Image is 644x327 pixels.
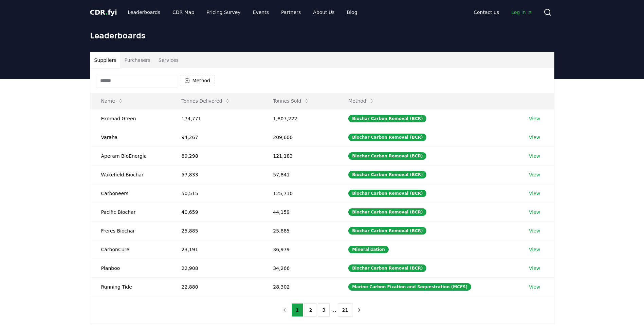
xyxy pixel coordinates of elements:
[276,6,306,18] a: Partners
[154,52,183,68] button: Services
[506,6,538,18] a: Log in
[331,306,336,314] li: ...
[90,128,171,147] td: Varaha
[90,203,171,221] td: Pacific Biochar
[180,75,215,86] button: Method
[171,240,262,259] td: 23,191
[247,6,274,18] a: Events
[171,203,262,221] td: 40,659
[262,221,337,240] td: 25,885
[262,203,337,221] td: 44,159
[262,277,337,296] td: 28,302
[171,259,262,277] td: 22,908
[176,94,236,108] button: Tonnes Delivered
[348,246,389,253] div: Mineralization
[262,184,337,203] td: 125,710
[262,240,337,259] td: 36,979
[529,115,540,122] a: View
[468,6,538,18] nav: Main
[348,115,426,122] div: Biochar Carbon Removal (BCR)
[468,6,504,18] a: Contact us
[318,303,330,317] button: 3
[90,109,171,128] td: Exomad Green
[529,265,540,272] a: View
[262,147,337,165] td: 121,183
[201,6,246,18] a: Pricing Survey
[262,109,337,128] td: 1,807,222
[268,94,315,108] button: Tonnes Sold
[90,8,117,16] span: CDR fyi
[262,165,337,184] td: 57,841
[171,184,262,203] td: 50,515
[90,52,121,68] button: Suppliers
[105,8,108,16] span: .
[171,277,262,296] td: 22,880
[529,134,540,141] a: View
[348,134,426,141] div: Biochar Carbon Removal (BCR)
[308,6,340,18] a: About Us
[90,221,171,240] td: Freres Biochar
[529,209,540,216] a: View
[171,147,262,165] td: 89,298
[262,259,337,277] td: 34,266
[348,227,426,235] div: Biochar Carbon Removal (BCR)
[529,190,540,197] a: View
[292,303,303,317] button: 1
[529,227,540,234] a: View
[348,208,426,216] div: Biochar Carbon Removal (BCR)
[90,7,117,17] a: CDR.fyi
[343,94,380,108] button: Method
[262,128,337,147] td: 209,600
[171,165,262,184] td: 57,833
[348,171,426,178] div: Biochar Carbon Removal (BCR)
[90,30,554,41] h1: Leaderboards
[90,240,171,259] td: CarbonCure
[348,190,426,197] div: Biochar Carbon Removal (BCR)
[120,52,154,68] button: Purchasers
[90,147,171,165] td: Aperam BioEnergia
[122,6,363,18] nav: Main
[122,6,166,18] a: Leaderboards
[342,6,363,18] a: Blog
[90,165,171,184] td: Wakefield Biochar
[354,303,365,317] button: next page
[529,246,540,253] a: View
[338,303,353,317] button: 21
[511,9,532,16] span: Log in
[529,283,540,290] a: View
[90,184,171,203] td: Carboneers
[171,109,262,128] td: 174,771
[171,128,262,147] td: 94,267
[305,303,316,317] button: 2
[348,283,471,291] div: Marine Carbon Fixation and Sequestration (MCFS)
[96,94,129,108] button: Name
[529,153,540,159] a: View
[90,277,171,296] td: Running Tide
[171,221,262,240] td: 25,885
[529,171,540,178] a: View
[348,264,426,272] div: Biochar Carbon Removal (BCR)
[167,6,200,18] a: CDR Map
[90,259,171,277] td: Planboo
[348,152,426,160] div: Biochar Carbon Removal (BCR)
